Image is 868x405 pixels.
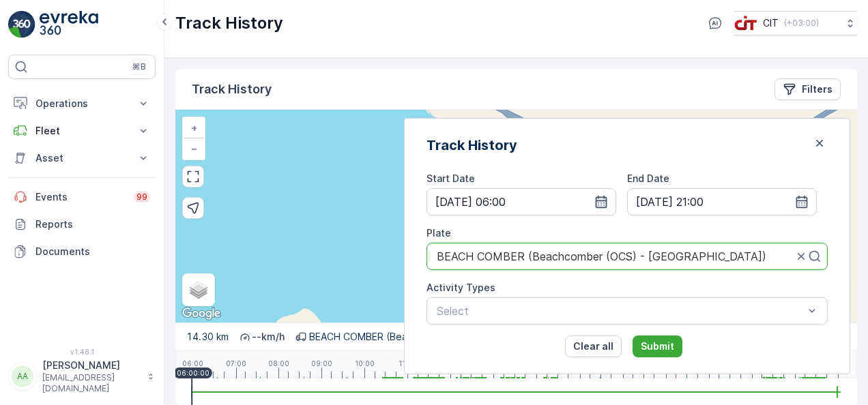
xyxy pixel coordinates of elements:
p: 09:00 [311,359,332,367]
p: 07:00 [226,359,246,367]
a: Reports [8,211,156,238]
p: ⌘B [132,61,146,72]
a: Events99 [8,183,156,211]
div: AA [12,365,33,387]
p: [PERSON_NAME] [42,359,141,372]
p: [EMAIL_ADDRESS][DOMAIN_NAME] [42,372,141,394]
p: Submit [641,340,674,353]
p: CIT [763,16,779,30]
button: CIT(+03:00) [734,11,857,35]
p: Clear all [573,340,613,353]
button: AA[PERSON_NAME][EMAIL_ADDRESS][DOMAIN_NAME] [8,359,156,394]
span: + [191,122,197,134]
p: Track History [175,12,283,34]
a: Layers [184,275,214,305]
p: 11:00 [399,359,417,367]
span: − [191,142,198,154]
button: Asset [8,145,156,172]
button: Clear all [565,335,622,357]
p: Fleet [35,124,128,138]
p: Reports [35,217,150,231]
p: 10:00 [355,359,375,367]
p: 06:00 [182,359,203,367]
p: Events [35,190,126,204]
p: -- km/h [252,330,285,344]
button: Fleet [8,117,156,145]
input: dd/mm/yyyy [426,188,616,215]
p: 14.30 km [186,330,229,344]
p: BEACH COMBER (Beachcomber (OCS) - [GEOGRAPHIC_DATA]) [309,330,594,344]
p: Operations [35,97,128,110]
button: Operations [8,90,156,117]
span: v 1.48.1 [8,348,156,356]
p: Documents [35,245,150,258]
img: logo [8,11,35,38]
button: Submit [633,335,682,357]
label: End Date [627,172,669,184]
p: 99 [136,192,147,202]
p: Select [437,303,804,319]
p: Filters [802,82,833,96]
p: ( +03:00 ) [784,18,819,29]
a: Documents [8,238,156,265]
a: Zoom Out [184,138,204,159]
label: Activity Types [426,282,495,293]
label: Plate [426,227,451,239]
label: Start Date [426,172,475,184]
a: Zoom In [184,118,204,138]
p: Asset [35,151,128,165]
input: dd/mm/yyyy [627,188,817,215]
button: Filters [775,78,841,100]
img: logo_light-DOdMpM7g.png [40,11,98,38]
a: Open this area in Google Maps (opens a new window) [179,305,224,322]
img: cit-logo_pOk6rL0.png [734,16,757,31]
h2: Track History [426,135,517,155]
p: Track History [192,80,272,99]
p: 06:00:00 [177,369,209,377]
p: 08:00 [268,359,289,367]
img: Google [179,305,224,322]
